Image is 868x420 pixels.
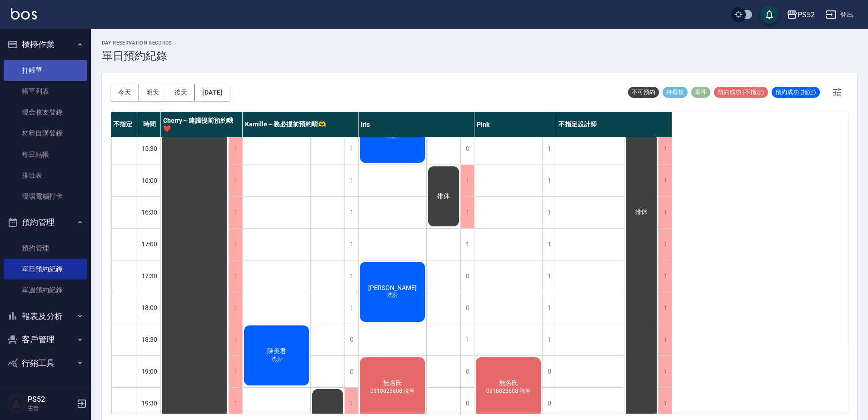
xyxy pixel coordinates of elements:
[369,387,416,395] span: 0918823608 洗剪
[7,395,25,413] img: Person
[229,356,242,387] div: 1
[102,50,172,62] h3: 單日預約紀錄
[4,102,87,123] a: 現金收支登錄
[542,388,556,419] div: 0
[658,165,672,196] div: 1
[4,186,87,207] a: 現場電腦打卡
[460,133,474,165] div: 0
[714,88,768,96] span: 預約成功 (不指定)
[658,197,672,228] div: 1
[344,165,358,196] div: 1
[658,324,672,355] div: 1
[161,112,243,137] div: Cherry～建議提前預約哦❤️
[385,291,400,299] span: 洗剪
[102,40,172,46] h2: day Reservation records
[229,292,242,324] div: 1
[4,238,87,259] a: 預約管理
[4,305,87,328] button: 報表及分析
[4,123,87,144] a: 材料自購登錄
[658,292,672,324] div: 1
[4,60,87,81] a: 打帳單
[344,197,358,228] div: 1
[542,324,556,355] div: 1
[760,5,778,24] button: save
[628,88,659,96] span: 不可預約
[691,88,710,96] span: 事件
[556,112,672,137] div: 不指定設計師
[4,33,87,56] button: 櫃檯作業
[366,284,419,291] span: [PERSON_NAME]
[460,197,474,228] div: 1
[344,388,358,419] div: 1
[4,144,87,165] a: 每日結帳
[542,229,556,260] div: 1
[229,388,242,419] div: 1
[229,260,242,292] div: 1
[4,280,87,300] a: 單週預約紀錄
[460,388,474,419] div: 0
[4,165,87,186] a: 排班表
[344,260,358,292] div: 1
[474,112,556,137] div: Pink
[138,292,161,324] div: 18:00
[542,197,556,228] div: 1
[542,260,556,292] div: 1
[28,395,74,404] h5: PS52
[4,328,87,351] button: 客戶管理
[497,379,520,387] span: 無名氏
[460,260,474,292] div: 0
[139,84,167,101] button: 明天
[798,9,815,20] div: PS52
[460,356,474,387] div: 0
[28,404,74,412] p: 主管
[111,112,138,137] div: 不指定
[229,133,242,165] div: 1
[229,197,242,228] div: 1
[484,387,532,395] span: 0918823608 洗剪
[344,133,358,165] div: 1
[344,229,358,260] div: 1
[663,88,688,96] span: 待審核
[658,133,672,165] div: 1
[269,355,284,363] span: 洗剪
[381,379,404,387] span: 無名氏
[229,165,242,196] div: 1
[460,292,474,324] div: 0
[195,84,229,101] button: [DATE]
[542,133,556,165] div: 1
[138,133,161,165] div: 15:30
[460,229,474,260] div: 1
[460,324,474,355] div: 1
[111,84,139,101] button: 今天
[4,81,87,102] a: 帳單列表
[11,8,37,20] img: Logo
[229,324,242,355] div: 1
[138,324,161,355] div: 18:30
[633,208,649,216] span: 排休
[542,165,556,196] div: 1
[658,356,672,387] div: 1
[542,356,556,387] div: 0
[243,112,359,137] div: Kamille～務必提前預約唷🫶
[542,292,556,324] div: 1
[138,112,161,137] div: 時間
[658,388,672,419] div: 1
[822,6,857,23] button: 登出
[460,165,474,196] div: 1
[167,84,195,101] button: 後天
[265,347,288,355] span: 陳美君
[138,355,161,387] div: 19:00
[138,228,161,260] div: 17:00
[4,351,87,375] button: 行銷工具
[344,324,358,355] div: 0
[344,292,358,324] div: 1
[4,210,87,234] button: 預約管理
[772,88,820,96] span: 預約成功 (指定)
[783,5,818,24] button: PS52
[4,259,87,280] a: 單日預約紀錄
[138,165,161,196] div: 16:00
[344,356,358,387] div: 0
[435,192,452,200] span: 排休
[229,229,242,260] div: 1
[138,387,161,419] div: 19:30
